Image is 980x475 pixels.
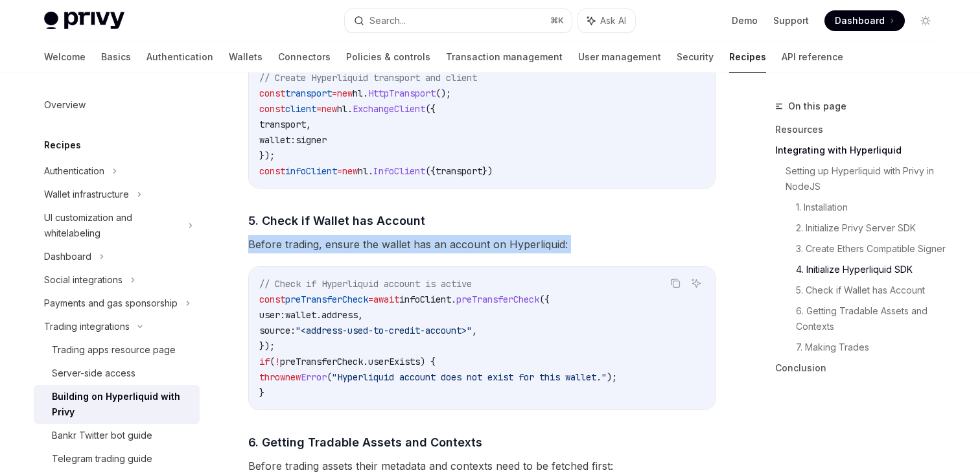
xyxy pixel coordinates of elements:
span: }); [259,340,275,352]
span: . [368,165,373,177]
a: Basics [101,41,131,73]
a: Resources [775,119,946,140]
span: Before trading assets their metadata and contexts need to be fetched first: [248,457,716,475]
span: (); [436,87,451,99]
div: Wallet infrastructure [44,187,129,202]
span: wallet: [259,134,296,146]
div: Trading apps resource page [52,342,176,358]
a: Security [677,41,714,73]
span: = [368,294,373,305]
span: if [259,356,270,367]
span: ( [327,371,332,383]
span: ) { [420,356,436,367]
span: . [363,87,368,99]
span: const [259,103,285,115]
span: Before trading, ensure the wallet has an account on Hyperliquid: [248,235,716,253]
span: // Create Hyperliquid transport and client [259,72,477,84]
span: InfoClient [373,165,425,177]
div: Authentication [44,163,104,179]
span: ! [275,356,280,367]
span: . [347,103,353,115]
a: Support [773,14,809,27]
span: address [321,309,358,321]
span: . [451,294,456,305]
button: Toggle dark mode [915,10,936,31]
span: new [337,87,353,99]
span: ({ [425,103,436,115]
a: API reference [782,41,843,73]
span: const [259,294,285,305]
span: ⌘ K [550,16,564,26]
a: Building on Hyperliquid with Privy [34,385,200,424]
a: Setting up Hyperliquid with Privy in NodeJS [786,161,946,197]
a: 1. Installation [796,197,946,218]
span: infoClient [285,165,337,177]
span: preTransferCheck [280,356,363,367]
span: "<address-used-to-credit-account>" [296,325,472,336]
span: hl [358,165,368,177]
div: Trading integrations [44,319,130,334]
span: client [285,103,316,115]
button: Ask AI [578,9,635,32]
span: preTransferCheck [285,294,368,305]
span: new [342,165,358,177]
span: 5. Check if Wallet has Account [248,212,425,229]
a: 7. Making Trades [796,337,946,358]
a: Policies & controls [346,41,430,73]
button: Ask AI [688,275,705,292]
div: Bankr Twitter bot guide [52,428,152,443]
a: 6. Getting Tradable Assets and Contexts [796,301,946,337]
span: wallet [285,309,316,321]
span: Error [301,371,327,383]
a: Transaction management [446,41,563,73]
a: Overview [34,93,200,117]
span: , [472,325,477,336]
span: ExchangeClient [353,103,425,115]
a: Conclusion [775,358,946,378]
span: new [321,103,337,115]
a: Demo [732,14,758,27]
span: infoClient [399,294,451,305]
a: 4. Initialize Hyperliquid SDK [796,259,946,280]
span: }); [259,150,275,161]
a: 2. Initialize Privy Server SDK [796,218,946,238]
a: Dashboard [824,10,905,31]
a: Welcome [44,41,86,73]
a: Wallets [229,41,262,73]
div: Social integrations [44,272,122,288]
span: source: [259,325,296,336]
h5: Recipes [44,137,81,153]
span: new [285,371,301,383]
span: user: [259,309,285,321]
a: Recipes [729,41,766,73]
span: throw [259,371,285,383]
a: Telegram trading guide [34,447,200,470]
div: Server-side access [52,365,135,381]
span: . [316,309,321,321]
a: Authentication [146,41,213,73]
span: HttpTransport [368,87,436,99]
span: 6. Getting Tradable Assets and Contexts [248,434,482,451]
a: Integrating with Hyperliquid [775,140,946,161]
span: , [306,119,311,130]
img: light logo [44,12,124,30]
span: const [259,165,285,177]
span: "Hyperliquid account does not exist for this wallet." [332,371,607,383]
span: ({ [425,165,436,177]
button: Copy the contents from the code block [667,275,684,292]
div: Dashboard [44,249,91,264]
a: User management [578,41,661,73]
span: hl [337,103,347,115]
span: Dashboard [835,14,885,27]
div: Search... [369,13,406,29]
span: ({ [539,294,550,305]
span: // Check if Hyperliquid account is active [259,278,472,290]
span: Ask AI [600,14,626,27]
span: ( [270,356,275,367]
span: transport [285,87,332,99]
span: = [316,103,321,115]
a: Server-side access [34,362,200,385]
span: ); [607,371,617,383]
div: UI customization and whitelabeling [44,210,180,241]
button: Search...⌘K [345,9,572,32]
